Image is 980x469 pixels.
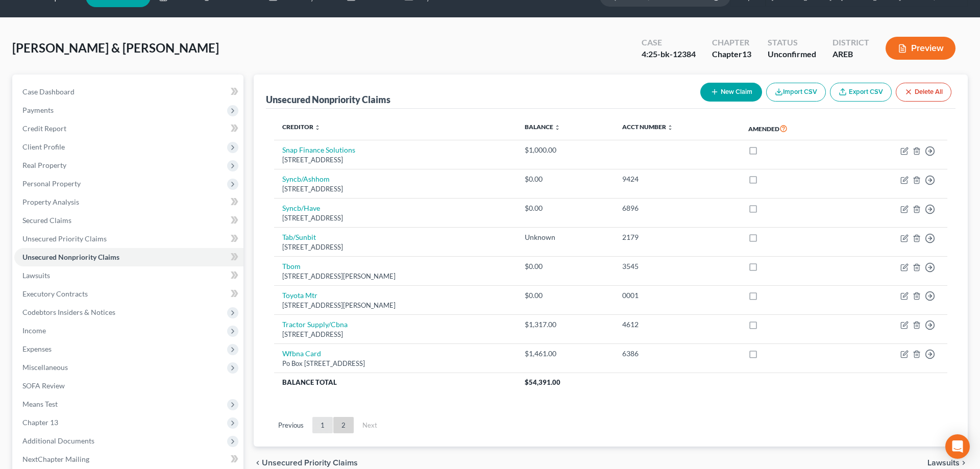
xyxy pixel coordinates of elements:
[927,459,960,467] span: Lawsuits
[22,124,66,133] span: Credit Report
[622,232,732,242] div: 2179
[525,145,606,155] div: $1,000.00
[282,320,348,329] a: Tractor Supply/Cbna
[12,40,219,55] span: [PERSON_NAME] & [PERSON_NAME]
[14,248,243,266] a: Unsecured Nonpriority Claims
[282,301,508,310] div: [STREET_ADDRESS][PERSON_NAME]
[830,83,892,102] a: Export CSV
[270,417,312,433] a: Previous
[742,49,751,59] span: 13
[22,363,68,372] span: Miscellaneous
[22,418,58,427] span: Chapter 13
[768,48,816,60] div: Unconfirmed
[22,308,115,316] span: Codebtors Insiders & Notices
[282,175,330,183] a: Syncb/Ashhom
[945,434,970,459] div: Open Intercom Messenger
[896,83,951,102] button: Delete All
[642,48,696,60] div: 4:25-bk-12384
[927,459,968,467] button: Lawsuits chevron_right
[282,271,508,281] div: [STREET_ADDRESS][PERSON_NAME]
[282,291,317,300] a: Toyota Mtr
[525,232,606,242] div: Unknown
[22,326,46,335] span: Income
[22,87,75,96] span: Case Dashboard
[282,242,508,252] div: [STREET_ADDRESS]
[525,123,560,131] a: Balance unfold_more
[254,459,262,467] i: chevron_left
[886,37,955,60] button: Preview
[282,262,301,270] a: Tbom
[768,37,816,48] div: Status
[622,319,732,330] div: 4612
[266,93,390,106] div: Unsecured Nonpriority Claims
[525,203,606,213] div: $0.00
[282,145,355,154] a: Snap Finance Solutions
[282,123,321,131] a: Creditor unfold_more
[282,233,316,241] a: Tab/Sunbit
[282,213,508,223] div: [STREET_ADDRESS]
[667,125,673,131] i: unfold_more
[22,400,58,408] span: Means Test
[312,417,333,433] a: 1
[14,119,243,138] a: Credit Report
[14,211,243,230] a: Secured Claims
[282,330,508,339] div: [STREET_ADDRESS]
[22,179,81,188] span: Personal Property
[740,117,844,140] th: Amended
[282,155,508,165] div: [STREET_ADDRESS]
[525,349,606,359] div: $1,461.00
[960,459,968,467] i: chevron_right
[22,344,52,353] span: Expenses
[642,37,696,48] div: Case
[22,234,107,243] span: Unsecured Priority Claims
[832,48,869,60] div: AREB
[22,271,50,280] span: Lawsuits
[22,253,119,261] span: Unsecured Nonpriority Claims
[525,378,560,386] span: $54,391.00
[22,455,89,463] span: NextChapter Mailing
[14,83,243,101] a: Case Dashboard
[622,261,732,271] div: 3545
[22,106,54,114] span: Payments
[22,198,79,206] span: Property Analysis
[314,125,321,131] i: unfold_more
[282,184,508,194] div: [STREET_ADDRESS]
[700,83,762,102] button: New Claim
[766,83,826,102] button: Import CSV
[14,266,243,285] a: Lawsuits
[14,377,243,395] a: SOFA Review
[622,203,732,213] div: 6896
[22,289,88,298] span: Executory Contracts
[14,450,243,468] a: NextChapter Mailing
[712,37,751,48] div: Chapter
[22,216,71,225] span: Secured Claims
[525,319,606,330] div: $1,317.00
[282,359,508,368] div: Po Box [STREET_ADDRESS]
[525,290,606,301] div: $0.00
[254,459,358,467] button: chevron_left Unsecured Priority Claims
[22,142,65,151] span: Client Profile
[712,48,751,60] div: Chapter
[14,230,243,248] a: Unsecured Priority Claims
[22,381,65,390] span: SOFA Review
[282,349,321,358] a: Wfbna Card
[622,174,732,184] div: 9424
[22,161,66,169] span: Real Property
[622,123,673,131] a: Acct Number unfold_more
[22,436,94,445] span: Additional Documents
[333,417,354,433] a: 2
[554,125,560,131] i: unfold_more
[832,37,869,48] div: District
[262,459,358,467] span: Unsecured Priority Claims
[14,193,243,211] a: Property Analysis
[622,349,732,359] div: 6386
[622,290,732,301] div: 0001
[274,373,517,391] th: Balance Total
[282,204,320,212] a: Syncb/Have
[525,261,606,271] div: $0.00
[525,174,606,184] div: $0.00
[14,285,243,303] a: Executory Contracts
